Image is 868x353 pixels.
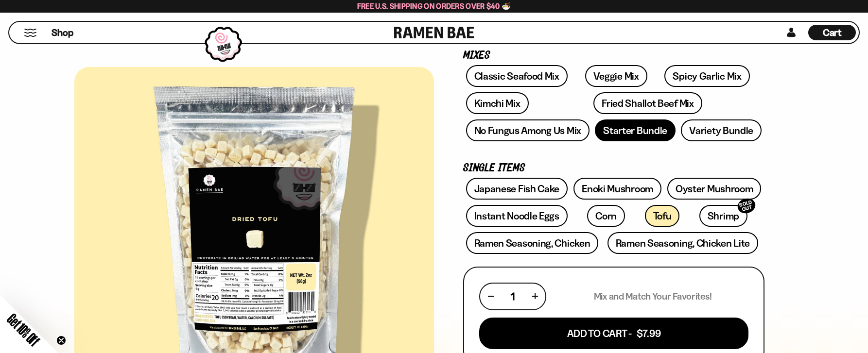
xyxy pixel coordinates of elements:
[466,92,529,114] a: Kimchi Mix
[667,178,762,200] a: Oyster Mushroom
[808,22,856,43] div: Cart
[585,65,647,87] a: Veggie Mix
[479,318,748,349] button: Add To Cart - $7.99
[699,205,747,227] a: ShrimpSOLD OUT
[466,119,590,141] a: No Fungus Among Us Mix
[463,164,764,173] p: Single Items
[24,29,37,37] button: Mobile Menu Trigger
[52,26,73,39] span: Shop
[466,232,599,254] a: Ramen Seasoning, Chicken
[573,178,661,200] a: Enoki Mushroom
[466,178,568,200] a: Japanese Fish Cake
[823,27,842,38] span: Cart
[52,25,73,40] a: Shop
[595,119,676,141] a: Starter Bundle
[463,51,764,60] p: Mixes
[357,1,511,11] span: Free U.S. Shipping on Orders over $40 🍜
[4,311,42,349] span: Get 10% Off
[664,65,749,87] a: Spicy Garlic Mix
[736,197,757,216] div: SOLD OUT
[681,119,762,141] a: Variety Bundle
[56,336,66,345] button: Close teaser
[466,205,568,227] a: Instant Noodle Eggs
[608,232,758,254] a: Ramen Seasoning, Chicken Lite
[594,290,712,303] p: Mix and Match Your Favorites!
[511,290,515,303] span: 1
[587,205,625,227] a: Corn
[466,65,568,87] a: Classic Seafood Mix
[593,92,702,114] a: Fried Shallot Beef Mix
